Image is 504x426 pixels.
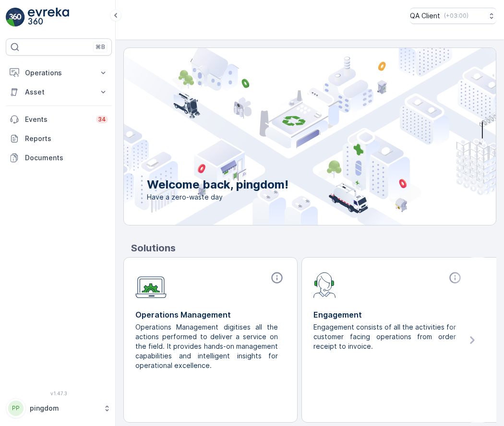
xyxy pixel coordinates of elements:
p: Events [25,115,90,124]
a: Events34 [6,110,112,129]
img: city illustration [81,48,496,225]
p: Operations [25,68,93,78]
p: Engagement [313,309,464,320]
p: Solutions [131,241,496,255]
p: QA Client [410,11,440,21]
p: ( +03:00 ) [444,12,468,20]
p: Documents [25,153,108,163]
button: Operations [6,63,112,83]
a: Reports [6,129,112,148]
button: Asset [6,83,112,102]
p: Operations Management digitises all the actions performed to deliver a service on the field. It p... [135,322,278,370]
span: v 1.47.3 [6,390,112,396]
span: Have a zero-waste day [147,192,288,202]
p: ⌘B [96,43,105,51]
img: logo [6,8,25,27]
p: Welcome back, pingdom! [147,177,288,192]
p: Operations Management [135,309,286,320]
button: QA Client(+03:00) [410,8,496,24]
p: Asset [25,87,93,97]
p: Reports [25,134,108,143]
a: Documents [6,148,112,167]
p: Engagement consists of all the activities for customer facing operations from order receipt to in... [313,322,456,351]
div: PP [8,401,24,416]
img: module-icon [135,271,167,298]
img: logo_light-DOdMpM7g.png [28,8,69,27]
p: 34 [98,116,106,123]
img: module-icon [313,271,336,298]
p: pingdom [30,403,98,413]
button: PPpingdom [6,398,112,418]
